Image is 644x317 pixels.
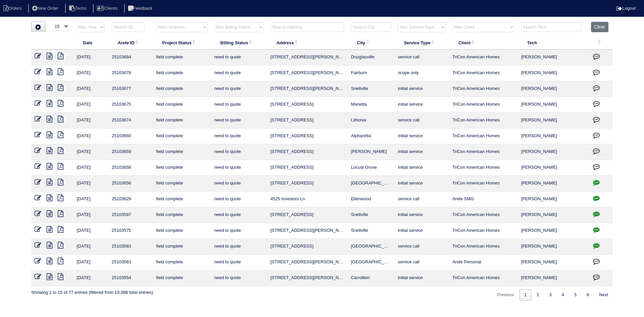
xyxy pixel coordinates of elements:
td: field complete [153,50,211,65]
td: Marietta [347,97,394,113]
td: need to quote [211,97,267,113]
td: field complete [153,207,211,223]
button: Clear [591,22,608,32]
a: Previous [492,289,519,301]
td: initial service [394,97,449,113]
td: [STREET_ADDRESS] [267,207,347,223]
th: Service Type: activate to sort column ascending [394,36,449,50]
td: Lithonia [347,113,394,128]
td: 25103679 [108,65,153,81]
td: [PERSON_NAME] [518,223,588,239]
td: initial service [394,81,449,97]
td: field complete [153,144,211,160]
td: [DATE] [73,113,108,128]
td: field complete [153,270,211,286]
td: initial service [394,207,449,223]
a: New Order [28,6,64,11]
input: Search Tech [521,22,581,32]
td: [PERSON_NAME] [518,128,588,144]
td: service call [394,50,449,65]
td: [DATE] [73,97,108,113]
td: service call [394,113,449,128]
td: initial service [394,160,449,176]
td: initial service [394,144,449,160]
div: Showing 1 to 15 of 77 entries (filtered from 19,088 total entries) [31,286,153,296]
input: Search Address [270,22,344,32]
td: Arete Personal [449,255,518,270]
td: [GEOGRAPHIC_DATA] [347,255,394,270]
td: [PERSON_NAME] [518,239,588,255]
td: TriCon American Homes [449,128,518,144]
td: 25103563 [108,255,153,270]
td: [STREET_ADDRESS][PERSON_NAME][PERSON_NAME] [267,81,347,97]
td: Locust Grove [347,160,394,176]
td: [PERSON_NAME] [518,113,588,128]
td: [STREET_ADDRESS][PERSON_NAME] [267,255,347,270]
td: [PERSON_NAME] [518,144,588,160]
td: [STREET_ADDRESS][PERSON_NAME] [267,270,347,286]
td: initial service [394,176,449,192]
td: Fairburn [347,65,394,81]
a: Logout [616,6,636,11]
td: field complete [153,192,211,207]
td: [DATE] [73,270,108,286]
td: Snellville [347,207,394,223]
li: New Order [28,4,64,13]
input: Search ID [112,22,145,32]
td: [PERSON_NAME] [518,176,588,192]
td: 4525 Investors Ln [267,192,347,207]
td: 25103554 [108,270,153,286]
li: Feedback [124,4,158,13]
td: [PERSON_NAME] [518,270,588,286]
td: [PERSON_NAME] [518,255,588,270]
th: Project Status: activate to sort column ascending [153,36,211,50]
td: need to quote [211,128,267,144]
td: 25103660 [108,128,153,144]
td: Carrollton [347,270,394,286]
td: field complete [153,113,211,128]
td: TriCon American Homes [449,144,518,160]
th: City: activate to sort column ascending [347,36,394,50]
td: [STREET_ADDRESS][PERSON_NAME] [267,65,347,81]
a: 1 [520,289,531,301]
td: need to quote [211,239,267,255]
td: [DATE] [73,255,108,270]
td: [PERSON_NAME] [518,160,588,176]
th: Billing Status: activate to sort column ascending [211,36,267,50]
li: Clients [93,4,123,13]
td: need to quote [211,223,267,239]
td: field complete [153,97,211,113]
td: [PERSON_NAME] [518,65,588,81]
a: Next [594,289,613,301]
td: TriCon American Homes [449,160,518,176]
td: [DATE] [73,81,108,97]
td: [PERSON_NAME] [518,207,588,223]
input: Search City [351,22,391,32]
td: field complete [153,223,211,239]
a: Techs [65,6,92,11]
th: Client: activate to sort column ascending [449,36,518,50]
td: [DATE] [73,176,108,192]
th: Address: activate to sort column ascending [267,36,347,50]
td: initial service [394,128,449,144]
td: need to quote [211,160,267,176]
td: Snellville [347,223,394,239]
td: [DATE] [73,65,108,81]
li: Techs [65,4,92,13]
td: Alpharetta [347,128,394,144]
td: TriCon American Homes [449,97,518,113]
td: [DATE] [73,144,108,160]
td: Ellenwood [347,192,394,207]
td: field complete [153,128,211,144]
td: TriCon American Homes [449,81,518,97]
td: [STREET_ADDRESS][PERSON_NAME] [267,50,347,65]
td: 25103684 [108,50,153,65]
td: need to quote [211,255,267,270]
td: service call [394,239,449,255]
td: [STREET_ADDRESS] [267,128,347,144]
td: [DATE] [73,128,108,144]
td: [DATE] [73,207,108,223]
td: Douglasville [347,50,394,65]
td: need to quote [211,192,267,207]
td: 25103658 [108,160,153,176]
